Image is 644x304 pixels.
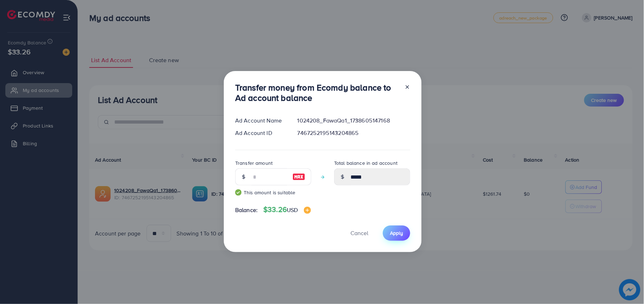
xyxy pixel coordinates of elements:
div: Ad Account Name [229,116,292,125]
small: This amount is suitable [235,189,311,196]
span: USD [287,206,298,214]
div: 7467252195143204865 [292,129,416,137]
img: image [304,207,311,214]
label: Transfer amount [235,159,273,167]
div: Ad Account ID [229,129,292,137]
h4: $33.26 [263,205,311,214]
span: Balance: [235,206,258,214]
div: 1024208_FawaQa1_1738605147168 [292,116,416,125]
img: guide [235,189,242,196]
img: image [292,173,305,181]
h3: Transfer money from Ecomdy balance to Ad account balance [235,82,399,103]
button: Apply [383,226,410,241]
button: Cancel [342,226,377,241]
span: Cancel [350,229,368,237]
label: Total balance in ad account [334,159,397,167]
span: Apply [390,229,403,237]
